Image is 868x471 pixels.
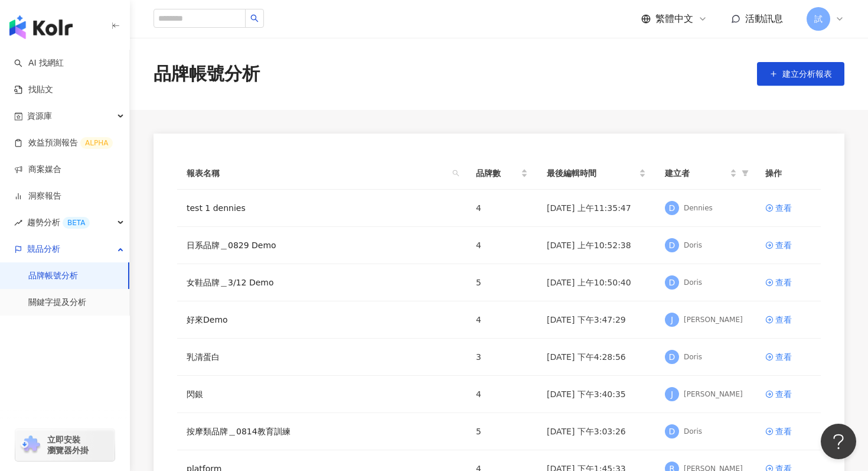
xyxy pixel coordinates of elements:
div: Doris [684,427,702,437]
span: 報表名稱 [187,167,448,180]
div: 查看 [775,202,792,215]
span: 趨勢分析 [27,209,90,236]
span: D [669,239,676,252]
a: 查看 [765,202,811,215]
a: 乳清蛋白 [187,350,220,363]
div: [PERSON_NAME] [684,389,743,399]
a: searchAI 找網紅 [14,57,64,69]
a: 日系品牌＿0829 Demo [187,239,276,252]
a: 關鍵字提及分析 [28,297,86,308]
div: 查看 [775,276,792,289]
th: 操作 [756,157,821,190]
a: 效益預測報告ALPHA [14,137,113,149]
td: [DATE] 上午10:50:40 [537,264,655,301]
span: search [450,164,462,182]
span: D [669,425,676,438]
a: 查看 [765,239,811,252]
iframe: Help Scout Beacon - Open [821,424,856,459]
span: 品牌數 [476,167,518,180]
a: 閃銀 [187,388,203,401]
td: [DATE] 下午3:40:35 [537,376,655,413]
span: 資源庫 [27,103,52,129]
img: chrome extension [19,436,42,454]
span: 活動訊息 [745,13,783,24]
th: 最後編輯時間 [537,157,655,190]
span: search [250,14,259,22]
a: 查看 [765,276,811,289]
span: J [671,388,673,401]
a: 商案媒合 [14,164,61,176]
span: 試 [814,12,823,25]
span: rise [14,219,22,227]
td: 4 [466,190,537,227]
td: 4 [466,227,537,264]
div: [PERSON_NAME] [684,315,743,325]
a: test 1 dennies [187,202,246,215]
td: 4 [466,376,537,413]
div: 查看 [775,313,792,326]
span: filter [742,170,749,177]
td: [DATE] 下午3:03:26 [537,413,655,450]
a: 品牌帳號分析 [28,270,78,282]
a: 好來Demo [187,313,228,326]
a: 女鞋品牌＿3/12 Demo [187,276,274,289]
div: Doris [684,352,702,362]
div: 查看 [775,388,792,401]
span: search [452,170,459,177]
div: BETA [63,217,90,229]
a: 查看 [765,350,811,363]
span: 建立分析報表 [782,69,832,79]
td: 5 [466,413,537,450]
div: Doris [684,278,702,288]
span: D [669,350,676,363]
td: 3 [466,339,537,376]
div: 查看 [775,425,792,438]
a: 洞察報告 [14,190,61,202]
span: 最後編輯時間 [547,167,637,180]
div: 查看 [775,350,792,363]
span: 建立者 [665,167,727,180]
span: 繁體中文 [655,12,693,25]
button: 建立分析報表 [757,62,844,86]
div: Doris [684,241,702,251]
th: 建立者 [655,157,756,190]
th: 品牌數 [466,157,537,190]
a: 查看 [765,425,811,438]
td: [DATE] 下午3:47:29 [537,301,655,339]
a: 查看 [765,313,811,326]
a: chrome extension立即安裝 瀏覽器外掛 [15,429,115,461]
a: 查看 [765,388,811,401]
a: 找貼文 [14,84,53,96]
span: 立即安裝 瀏覽器外掛 [47,434,89,456]
td: 4 [466,301,537,339]
div: Dennies [684,203,713,213]
a: 按摩類品牌＿0814教育訓練 [187,425,291,438]
span: 競品分析 [27,236,60,262]
span: D [669,202,676,215]
td: [DATE] 上午10:52:38 [537,227,655,264]
img: logo [9,15,73,39]
td: 5 [466,264,537,301]
div: 查看 [775,239,792,252]
td: [DATE] 上午11:35:47 [537,190,655,227]
span: D [669,276,676,289]
div: 品牌帳號分析 [154,61,260,86]
span: J [671,313,673,326]
td: [DATE] 下午4:28:56 [537,339,655,376]
span: filter [739,164,751,182]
